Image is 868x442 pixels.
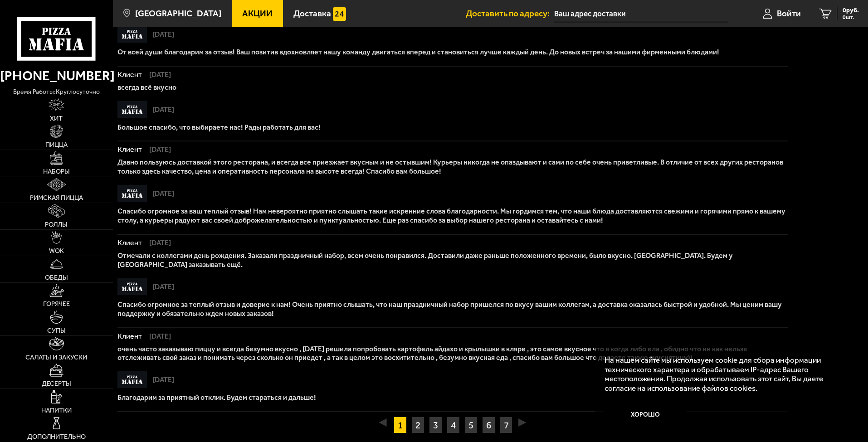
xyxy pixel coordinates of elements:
[242,9,273,18] span: Акции
[117,158,788,176] p: Давно пользуюсь доставкой этого ресторана, и всегда все приезжает вкусным и не остывшим! Курьеры ...
[843,15,859,20] span: 0 шт.
[45,221,68,228] span: Роллы
[117,393,788,402] p: Благодарим за приятный отклик. Будем стараться и дальше!
[147,106,174,113] span: [DATE]
[41,407,72,414] span: Напитки
[45,274,68,281] span: Обеды
[117,345,788,363] p: очень часто заказываю пиццу и всегда безумно вкусно , [DATE] решила попробовать картофель айдахо ...
[147,283,174,291] span: [DATE]
[43,168,70,175] span: Наборы
[117,251,788,269] p: Отмечали с коллегами день рождения. Заказали праздничный набор, всем очень понравился. Доставили ...
[333,7,346,21] img: 15daf4d41897b9f0e9f617042186c801.svg
[144,239,171,247] span: [DATE]
[49,248,64,254] span: WOK
[25,354,87,361] span: Салаты и закуски
[429,417,442,433] a: 3
[144,71,171,78] span: [DATE]
[147,190,174,197] span: [DATE]
[117,83,788,92] p: всегда всё вкусно
[117,48,788,57] p: От всей души благодарим за отзыв! Ваш позитив вдохновляет нашу команду двигаться вперед и станови...
[117,333,144,340] span: Клиент
[464,417,478,433] a: 5
[482,417,495,433] a: 6
[500,417,513,433] a: 7
[30,194,83,201] span: Римская пицца
[394,417,407,433] a: 1
[411,417,424,433] a: 2
[117,146,144,153] span: Клиент
[293,9,331,18] span: Доставка
[117,207,788,225] p: Спасибо огромное за ваш теплый отзыв! Нам невероятно приятно слышать такие искренние слова благод...
[144,146,171,153] span: [DATE]
[379,417,387,427] button: ◀
[144,333,171,340] span: [DATE]
[605,402,686,429] button: Хорошо
[466,9,554,18] span: Доставить по адресу:
[47,327,66,334] span: Супы
[50,115,63,122] span: Хит
[447,417,460,433] a: 4
[605,355,841,393] p: На нашем сайте мы используем cookie для сбора информации технического характера и обрабатываем IP...
[843,7,859,14] span: 0 руб.
[43,301,70,307] span: Горячее
[27,433,86,440] span: Дополнительно
[42,380,71,387] span: Десерты
[554,5,728,22] input: Ваш адрес доставки
[147,31,174,38] span: [DATE]
[45,141,68,148] span: Пицца
[777,9,801,18] span: Войти
[518,417,527,427] button: ▶
[117,123,788,132] p: Большое спасибо, что выбираете нас! Рады работать для вас!
[117,71,144,78] span: Клиент
[117,239,144,247] span: Клиент
[147,376,174,384] span: [DATE]
[117,300,788,318] p: Спасибо огромное за теплый отзыв и доверие к нам! Очень приятно слышать, что наш праздничный набо...
[135,9,221,18] span: [GEOGRAPHIC_DATA]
